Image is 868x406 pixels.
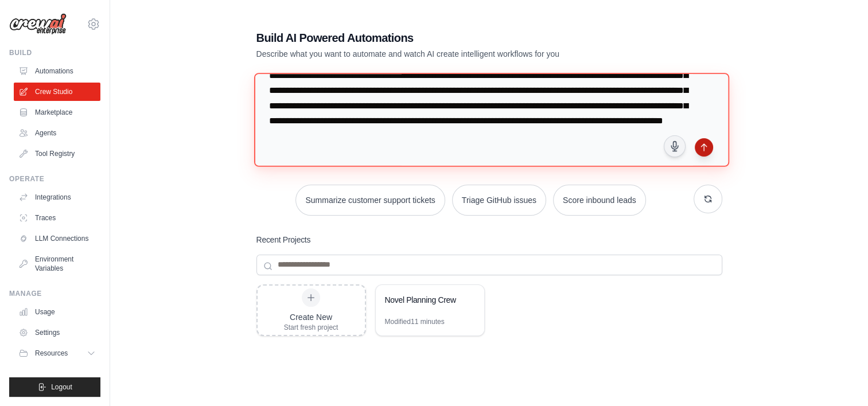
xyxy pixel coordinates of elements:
[14,229,100,248] a: LLM Connections
[256,30,642,46] h1: Build AI Powered Automations
[385,294,464,306] div: Novel Planning Crew
[14,250,100,278] a: Environment Variables
[385,317,445,326] div: Modified 11 minutes
[256,48,642,60] p: Describe what you want to automate and watch AI create intelligent workflows for you
[9,48,100,57] div: Build
[14,124,100,142] a: Agents
[452,185,546,216] button: Triage GitHub issues
[51,382,72,392] span: Logout
[14,83,100,101] a: Crew Studio
[14,323,100,342] a: Settings
[9,13,67,35] img: Logo
[9,289,100,298] div: Manage
[664,135,686,157] button: Click to speak your automation idea
[9,377,100,397] button: Logout
[553,185,646,216] button: Score inbound leads
[14,145,100,163] a: Tool Registry
[14,209,100,227] a: Traces
[694,185,722,213] button: Get new suggestions
[14,344,100,362] button: Resources
[256,234,311,245] h3: Recent Projects
[9,174,100,184] div: Operate
[14,103,100,122] a: Marketplace
[35,349,68,358] span: Resources
[295,185,445,216] button: Summarize customer support tickets
[14,188,100,206] a: Integrations
[14,303,100,321] a: Usage
[811,351,868,406] iframe: Chat Widget
[284,311,338,323] div: Create New
[284,323,338,332] div: Start fresh project
[14,62,100,80] a: Automations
